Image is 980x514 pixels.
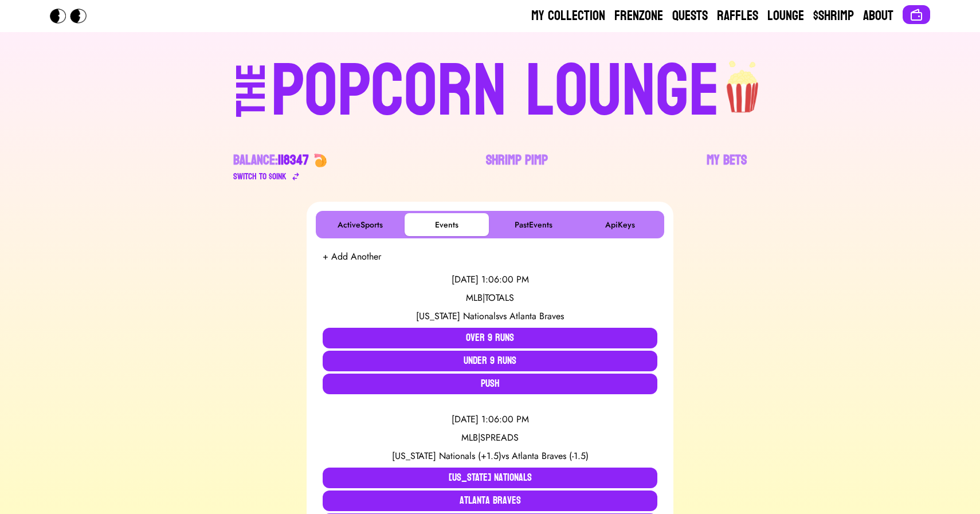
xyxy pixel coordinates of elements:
[717,7,758,25] a: Raffles
[323,309,657,323] div: vs
[323,291,657,305] div: MLB | TOTALS
[233,170,287,183] div: Switch to $ OINK
[278,148,309,172] span: 118347
[323,491,657,511] button: Atlanta Braves
[416,309,499,323] span: [US_STATE] Nationals
[910,8,923,22] img: Connect wallet
[767,7,804,25] a: Lounge
[323,449,657,463] div: vs
[720,50,767,115] img: popcorn
[863,7,893,25] a: About
[50,9,96,23] img: Popcorn
[509,309,564,323] span: Atlanta Braves
[233,151,309,170] div: Balance:
[323,328,657,348] button: Over 9 Runs
[137,50,843,128] a: THEPOPCORN LOUNGEpopcorn
[313,154,327,167] img: 🍤
[318,213,402,236] button: ActiveSports
[271,55,720,128] div: POPCORN LOUNGE
[323,431,657,445] div: MLB | SPREADS
[323,250,381,264] button: + Add Another
[614,7,663,25] a: Frenzone
[323,413,657,426] div: [DATE] 1:06:00 PM
[323,374,657,394] button: Push
[531,7,605,25] a: My Collection
[813,7,854,25] a: $Shrimp
[486,151,548,183] a: Shrimp Pimp
[231,64,272,140] div: THE
[405,213,489,236] button: Events
[578,213,662,236] button: ApiKeys
[323,468,657,488] button: [US_STATE] Nationals
[512,449,589,462] span: Atlanta Braves (-1.5)
[323,273,657,287] div: [DATE] 1:06:00 PM
[672,7,708,25] a: Quests
[707,151,747,183] a: My Bets
[392,449,501,462] span: [US_STATE] Nationals (+1.5)
[323,351,657,371] button: Under 9 Runs
[491,213,575,236] button: PastEvents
